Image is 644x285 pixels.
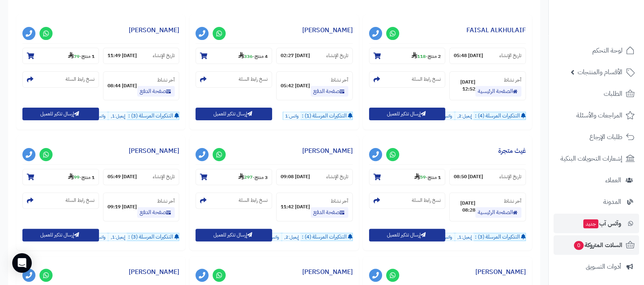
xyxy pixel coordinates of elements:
[586,261,621,272] span: أدوات التسويق
[282,233,301,241] span: إيميل:2,
[108,52,137,59] strong: [DATE] 11:49
[466,25,526,35] a: FAISAL ALKHULAIF
[475,112,520,119] span: التذكيرات المرسلة (4) :
[554,235,639,255] a: السلات المتروكة0
[137,86,175,97] a: صفحة الدفع
[326,52,348,59] small: تاريخ الإنشاء
[554,106,639,125] a: المراجعات والأسئلة
[109,233,127,241] span: إيميل:1,
[582,218,621,229] span: وآتس آب
[302,233,347,241] span: التذكيرات المرسلة (4) :
[499,173,521,180] small: تاريخ الإنشاء
[22,229,99,241] button: إرسال تذكير للعميل
[504,197,521,205] small: آخر نشاط
[369,108,446,120] button: إرسال تذكير للعميل
[412,197,441,204] small: نسخ رابط السلة
[238,52,268,60] small: -
[578,66,622,78] span: الأقسام والمنتجات
[554,84,639,104] a: الطلبات
[153,52,175,59] small: تاريخ الإنشاء
[22,192,99,209] section: نسخ رابط السلة
[255,173,268,181] strong: 3 منتج
[128,112,173,119] span: التذكيرات المرسلة (3) :
[455,233,474,241] span: إيميل:1,
[281,82,310,89] strong: [DATE] 05:42
[196,108,272,120] button: إرسال تذكير للعميل
[283,112,301,120] span: واتس:1
[196,71,272,88] section: نسخ رابط السلة
[475,86,521,97] a: الصفحة الرئيسية
[22,108,99,120] button: إرسال تذكير للعميل
[302,146,353,156] a: [PERSON_NAME]
[369,48,446,64] section: 2 منتج-118
[238,53,253,60] strong: 336
[108,82,137,89] strong: [DATE] 08:44
[454,52,483,59] strong: [DATE] 05:48
[239,76,268,83] small: نسخ رابط السلة
[302,267,353,277] a: [PERSON_NAME]
[302,25,353,35] a: [PERSON_NAME]
[81,173,95,181] strong: 1 منتج
[311,207,348,218] a: صفحة الدفع
[157,76,175,84] small: آخر نشاط
[196,229,272,241] button: إرسال تذكير للعميل
[554,192,639,212] a: المدونة
[412,76,441,83] small: نسخ رابط السلة
[475,207,521,218] a: الصفحة الرئيسية
[68,173,95,181] small: -
[428,173,441,181] strong: 1 منتج
[504,76,521,84] small: آخر نشاط
[554,170,639,190] a: العملاء
[589,131,622,143] span: طلبات الإرجاع
[414,173,441,181] small: -
[603,196,621,208] span: المدونة
[326,173,348,180] small: تاريخ الإنشاء
[554,41,639,60] a: لوحة التحكم
[605,175,621,186] span: العملاء
[108,173,137,180] strong: [DATE] 05:49
[411,52,441,60] small: -
[81,53,95,60] strong: 1 منتج
[475,233,520,241] span: التذكيرات المرسلة (3) :
[22,48,99,64] section: 1 منتج-79
[239,197,268,204] small: نسخ رابط السلة
[22,169,99,185] section: 1 منتج-99
[499,52,521,59] small: تاريخ الإنشاء
[454,173,483,180] strong: [DATE] 08:50
[411,53,426,60] strong: 118
[196,169,272,185] section: 3 منتج-297
[238,173,268,181] small: -
[128,233,173,241] span: التذكيرات المرسلة (3) :
[281,173,310,180] strong: [DATE] 09:08
[66,76,95,83] small: نسخ رابط السلة
[604,88,622,99] span: الطلبات
[369,229,446,241] button: إرسال تذكير للعميل
[311,86,348,97] a: صفحة الدفع
[414,173,426,181] strong: 59
[592,45,622,56] span: لوحة التحكم
[498,146,526,156] a: غيث متجرة
[554,127,639,147] a: طلبات الإرجاع
[574,241,584,250] span: 0
[157,197,175,205] small: آخر نشاط
[281,203,310,210] strong: [DATE] 11:42
[196,48,272,64] section: 4 منتج-336
[369,169,446,185] section: 1 منتج-59
[455,112,474,120] span: إيميل:2,
[196,192,272,209] section: نسخ رابط السلة
[475,267,526,277] a: [PERSON_NAME]
[68,52,95,60] small: -
[331,76,348,84] small: آخر نشاط
[137,207,175,218] a: صفحة الدفع
[68,53,79,60] strong: 79
[573,239,622,251] span: السلات المتروكة
[560,153,622,164] span: إشعارات التحويلات البنكية
[109,112,127,120] span: إيميل:1,
[302,112,347,119] span: التذكيرات المرسلة (1) :
[554,149,639,168] a: إشعارات التحويلات البنكية
[369,71,446,88] section: نسخ رابط السلة
[331,197,348,205] small: آخر نشاط
[68,173,79,181] strong: 99
[66,197,95,204] small: نسخ رابط السلة
[583,219,598,228] span: جديد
